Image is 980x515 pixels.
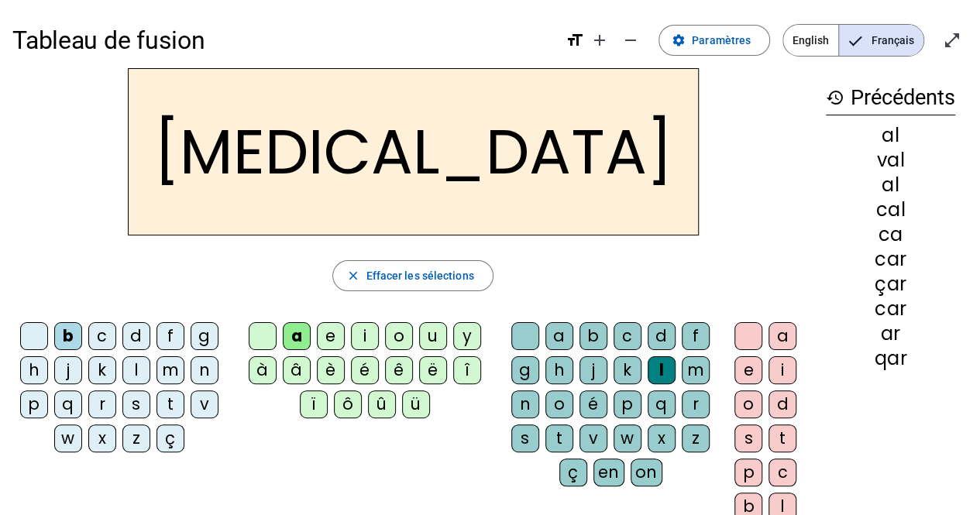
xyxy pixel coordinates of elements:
[826,126,955,145] div: al
[20,356,48,384] div: h
[682,424,710,452] div: z
[317,356,345,384] div: è
[156,424,184,452] div: ç
[648,424,676,452] div: x
[614,424,641,452] div: w
[826,81,955,115] h3: Précédents
[54,356,82,384] div: j
[511,424,539,452] div: s
[545,390,573,418] div: o
[402,390,430,418] div: ü
[88,390,116,418] div: r
[88,322,116,350] div: c
[385,322,413,350] div: o
[545,424,573,452] div: t
[621,31,640,50] mat-icon: remove
[453,322,481,350] div: y
[826,201,955,219] div: cal
[579,322,607,350] div: b
[826,324,955,343] div: ar
[584,25,615,56] button: Augmenter la taille de la police
[734,424,762,452] div: s
[54,424,82,452] div: w
[283,356,311,384] div: â
[692,31,751,50] span: Paramètres
[593,458,624,486] div: en
[648,322,676,350] div: d
[648,356,676,384] div: l
[156,390,184,418] div: t
[156,322,184,350] div: f
[122,322,150,350] div: d
[191,390,218,418] div: v
[943,31,961,50] mat-icon: open_in_full
[615,25,646,56] button: Diminuer la taille de la police
[734,458,762,486] div: p
[351,356,379,384] div: é
[385,356,413,384] div: ê
[682,356,710,384] div: m
[826,88,844,107] mat-icon: history
[317,322,345,350] div: e
[249,356,277,384] div: à
[734,356,762,384] div: e
[826,300,955,318] div: car
[579,356,607,384] div: j
[614,322,641,350] div: c
[545,356,573,384] div: h
[128,68,699,235] h2: [MEDICAL_DATA]
[122,356,150,384] div: l
[511,390,539,418] div: n
[826,225,955,244] div: ca
[782,24,924,57] mat-button-toggle-group: Language selection
[419,356,447,384] div: ë
[191,356,218,384] div: n
[368,390,396,418] div: û
[826,176,955,194] div: al
[839,25,923,56] span: Français
[156,356,184,384] div: m
[54,322,82,350] div: b
[191,322,218,350] div: g
[734,390,762,418] div: o
[20,390,48,418] div: p
[579,390,607,418] div: é
[614,390,641,418] div: p
[351,322,379,350] div: i
[332,260,493,291] button: Effacer les sélections
[511,356,539,384] div: g
[346,269,359,283] mat-icon: close
[334,390,362,418] div: ô
[648,390,676,418] div: q
[88,424,116,452] div: x
[419,322,447,350] div: u
[682,390,710,418] div: r
[559,458,587,486] div: ç
[88,356,116,384] div: k
[783,25,838,56] span: English
[545,322,573,350] div: a
[769,390,796,418] div: d
[614,356,641,384] div: k
[769,458,796,486] div: c
[826,250,955,269] div: car
[769,322,796,350] div: a
[672,33,686,47] mat-icon: settings
[122,424,150,452] div: z
[12,15,553,65] h1: Tableau de fusion
[826,349,955,368] div: qar
[283,322,311,350] div: a
[453,356,481,384] div: î
[579,424,607,452] div: v
[658,25,770,56] button: Paramètres
[769,356,796,384] div: i
[631,458,662,486] div: on
[54,390,82,418] div: q
[769,424,796,452] div: t
[566,31,584,50] mat-icon: format_size
[590,31,609,50] mat-icon: add
[826,275,955,294] div: çar
[366,266,473,285] span: Effacer les sélections
[826,151,955,170] div: val
[122,390,150,418] div: s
